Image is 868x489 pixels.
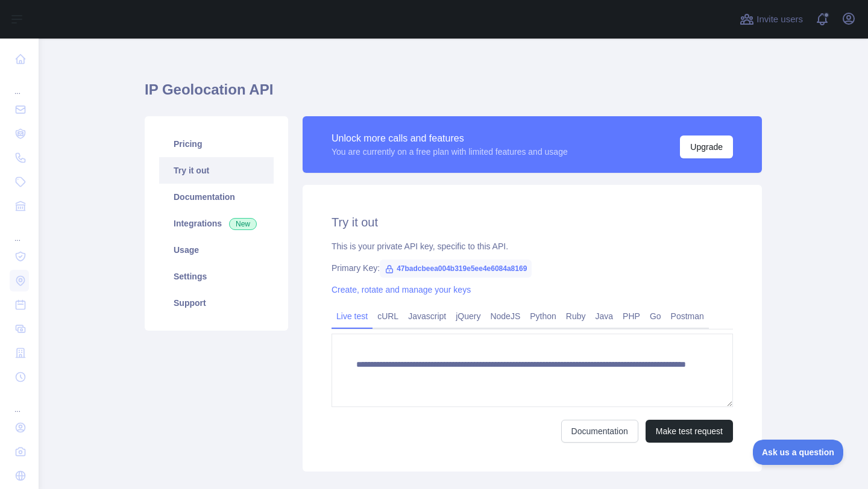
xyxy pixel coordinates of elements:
[332,307,373,326] a: Live test
[451,307,485,326] a: jQuery
[332,146,568,158] div: You are currently on a free plan with limited features and usage
[159,237,274,263] a: Usage
[485,307,525,326] a: NodeJS
[10,219,29,243] div: ...
[10,72,29,96] div: ...
[591,307,618,326] a: Java
[159,210,274,237] a: Integrations New
[737,10,805,29] button: Invite users
[332,285,471,294] a: Create, rotate and manage your keys
[666,307,709,326] a: Postman
[618,307,645,326] a: PHP
[159,157,274,184] a: Try it out
[561,307,591,326] a: Ruby
[646,420,733,443] button: Make test request
[403,307,451,326] a: Javascript
[373,307,403,326] a: cURL
[645,307,666,326] a: Go
[756,13,803,26] span: Invite users
[332,240,733,252] div: This is your private API key, specific to this API.
[229,218,257,230] span: New
[525,307,561,326] a: Python
[332,131,568,146] div: Unlock more calls and features
[159,290,274,316] a: Support
[332,214,733,231] h2: Try it out
[159,263,274,290] a: Settings
[753,440,844,465] iframe: Toggle Customer Support
[680,135,733,158] button: Upgrade
[159,131,274,157] a: Pricing
[159,184,274,210] a: Documentation
[145,80,762,109] h1: IP Geolocation API
[332,262,733,274] div: Primary Key:
[10,390,29,414] div: ...
[561,420,638,443] a: Documentation
[380,260,532,278] span: 47badcbeea004b319e5ee4e6084a8169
